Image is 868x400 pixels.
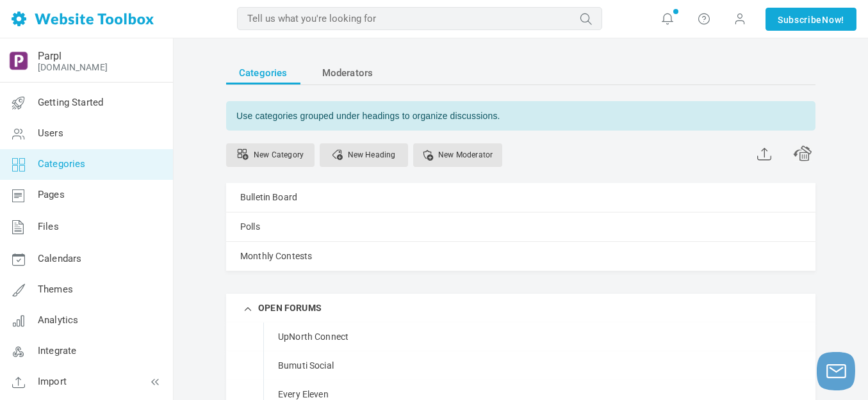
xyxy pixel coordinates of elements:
[8,51,29,71] img: output-onlinepngtools%20-%202025-05-26T183955.010.png
[309,61,386,84] a: Moderators
[226,101,815,131] div: Use categories grouped under headings to organize discussions.
[38,221,59,232] span: Files
[817,352,855,390] button: Launch chat
[38,97,103,108] span: Getting Started
[766,8,856,31] a: SubscribeNow!
[38,314,78,326] span: Analytics
[38,284,73,295] span: Themes
[38,345,76,356] span: Integrate
[240,189,297,205] a: Bulletin Board
[239,61,288,84] span: Categories
[258,300,322,316] a: OPEN FORUMS
[38,50,61,62] a: Parpl
[38,376,67,387] span: Import
[38,62,108,72] a: [DOMAIN_NAME]
[278,358,334,374] a: Bumuti Social
[240,219,260,235] a: Polls
[38,158,86,170] span: Categories
[320,143,408,167] a: New Heading
[38,253,81,264] span: Calendars
[322,61,373,84] span: Moderators
[226,61,300,84] a: Categories
[226,143,315,167] a: Use multiple categories to organize discussions
[822,13,844,27] span: Now!
[413,143,502,167] a: Assigning a user as a moderator for a category gives them permission to help oversee the content
[38,127,63,139] span: Users
[38,189,65,200] span: Pages
[278,329,348,345] a: UpNorth Connect
[240,248,312,264] a: Monthly Contests
[237,7,602,30] input: Tell us what you're looking for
